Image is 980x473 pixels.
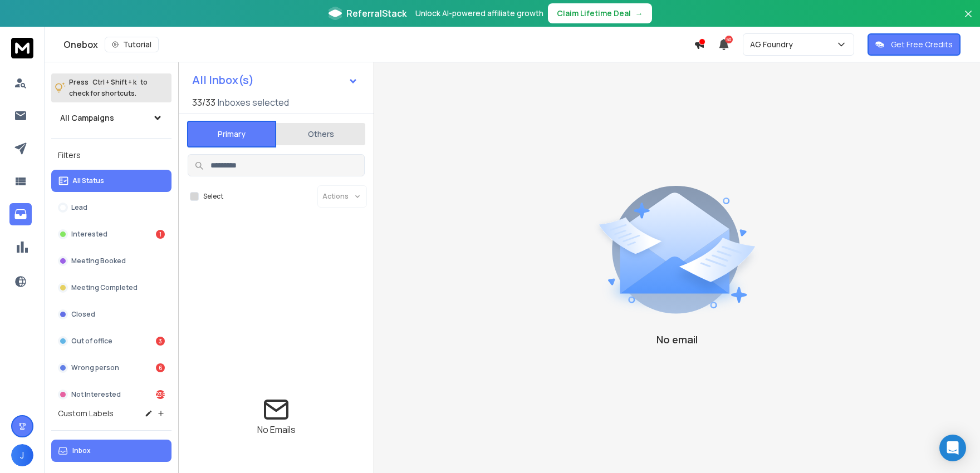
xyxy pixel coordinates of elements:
button: Close banner [961,7,976,33]
button: All Status [51,170,171,192]
p: Not Interested [71,390,121,399]
button: Wrong person6 [51,357,171,379]
p: No Emails [257,423,296,436]
button: Meeting Booked [51,250,171,272]
h3: Custom Labels [58,408,114,419]
button: Claim Lifetime Deal→ [548,3,652,23]
span: ReferralStack [346,7,406,20]
button: All Campaigns [51,107,171,129]
label: Select [203,192,223,201]
span: → [635,8,643,19]
div: 238 [156,390,165,399]
button: Closed [51,303,171,326]
button: Get Free Credits [868,33,961,56]
span: 33 / 33 [192,96,215,109]
p: Meeting Completed [71,283,138,292]
div: 1 [156,230,165,239]
p: Press to check for shortcuts. [69,77,148,99]
p: Lead [71,203,87,212]
p: AG Foundry [750,39,797,50]
button: Lead [51,196,171,219]
p: Closed [71,310,95,319]
p: Meeting Booked [71,257,126,265]
button: Meeting Completed [51,277,171,299]
span: Ctrl + Shift + k [91,76,138,88]
p: Inbox [72,446,91,455]
p: Out of office [71,337,112,346]
button: All Inbox(s) [183,69,367,91]
button: Interested1 [51,223,171,245]
button: Not Interested238 [51,383,171,406]
span: 50 [725,36,733,43]
button: Tutorial [105,37,159,52]
h1: All Inbox(s) [192,75,254,86]
p: Unlock AI-powered affiliate growth [415,8,543,19]
div: Open Intercom Messenger [939,435,966,461]
h3: Filters [51,147,171,163]
button: Primary [187,121,276,147]
p: Get Free Credits [891,39,953,50]
p: Wrong person [71,363,119,372]
button: Others [276,122,365,146]
div: 6 [156,363,165,372]
p: No email [656,332,698,347]
button: J [11,444,33,466]
div: 3 [156,337,165,346]
p: All Status [72,176,104,185]
div: Onebox [63,37,694,52]
h3: Inboxes selected [218,96,289,109]
button: Inbox [51,440,171,462]
button: Out of office3 [51,330,171,352]
h1: All Campaigns [60,112,114,124]
p: Interested [71,230,107,239]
